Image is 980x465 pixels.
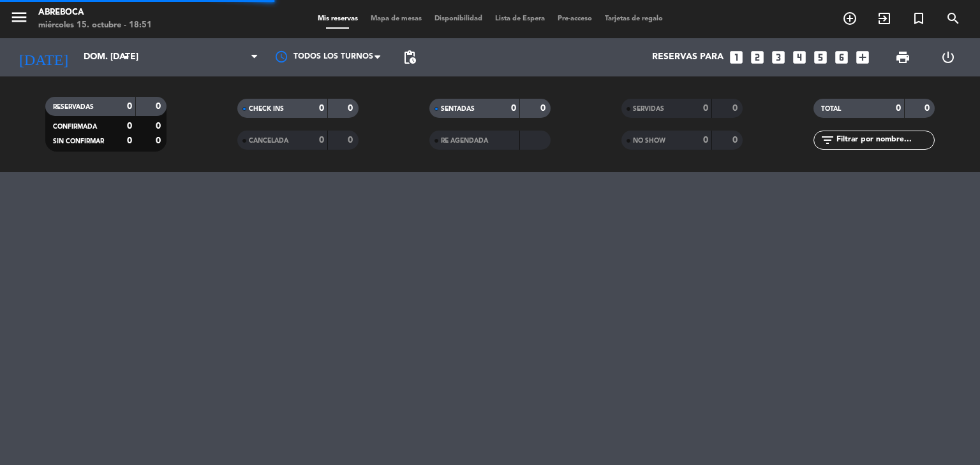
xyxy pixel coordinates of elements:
i: add_box [854,49,871,66]
i: power_settings_new [940,50,956,65]
span: RE AGENDADA [441,138,488,144]
span: Reservas para [652,52,724,62]
strong: 0 [732,104,740,113]
span: SIN CONFIRMAR [53,138,104,145]
i: arrow_drop_down [119,50,134,65]
span: Mis reservas [311,15,364,22]
strong: 0 [127,122,132,131]
i: menu [10,8,29,27]
span: CONFIRMADA [53,124,97,130]
span: Lista de Espera [489,15,551,22]
strong: 0 [156,102,163,111]
div: ABREBOCA [38,6,152,19]
strong: 0 [348,136,355,145]
div: miércoles 15. octubre - 18:51 [38,19,152,32]
span: Disponibilidad [428,15,489,22]
i: looks_5 [812,49,829,66]
strong: 0 [127,136,132,145]
span: Mapa de mesas [364,15,428,22]
strong: 0 [156,136,163,145]
strong: 0 [127,102,132,111]
span: print [895,50,910,65]
strong: 0 [732,136,740,145]
span: SERVIDAS [633,106,664,112]
span: Pre-acceso [551,15,598,22]
div: LOG OUT [925,38,970,76]
strong: 0 [896,104,901,113]
i: filter_list [820,132,835,148]
i: looks_one [728,49,745,66]
strong: 0 [156,122,163,131]
i: looks_two [749,49,766,66]
strong: 0 [348,104,355,113]
span: TOTAL [821,106,841,112]
span: Tarjetas de regalo [598,15,669,22]
i: turned_in_not [911,11,926,26]
span: NO SHOW [633,138,665,144]
button: menu [10,8,29,31]
strong: 0 [924,104,932,113]
i: exit_to_app [877,11,892,26]
strong: 0 [319,136,324,145]
i: looks_6 [833,49,850,66]
span: CHECK INS [249,106,284,112]
span: CANCELADA [249,138,288,144]
input: Filtrar por nombre... [835,133,934,147]
strong: 0 [511,104,516,113]
strong: 0 [540,104,548,113]
strong: 0 [703,104,708,113]
i: search [946,11,961,26]
i: [DATE] [10,43,77,71]
i: looks_3 [770,49,787,66]
span: pending_actions [402,50,417,65]
span: SENTADAS [441,106,475,112]
strong: 0 [703,136,708,145]
strong: 0 [319,104,324,113]
i: add_circle_outline [842,11,857,26]
span: RESERVADAS [53,104,94,110]
i: looks_4 [791,49,808,66]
